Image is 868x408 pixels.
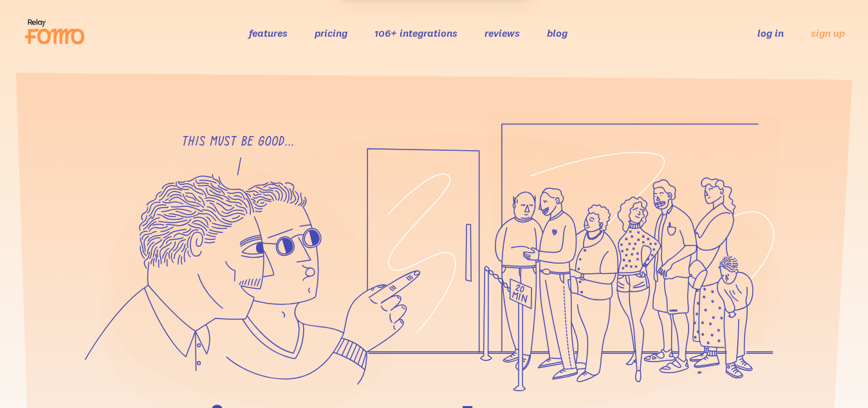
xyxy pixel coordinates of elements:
[485,26,520,39] a: reviews
[757,26,784,39] a: log in
[811,26,845,40] a: sign up
[547,26,568,39] a: blog
[249,26,288,39] a: features
[374,26,457,39] a: 106+ integrations
[315,26,347,39] a: pricing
